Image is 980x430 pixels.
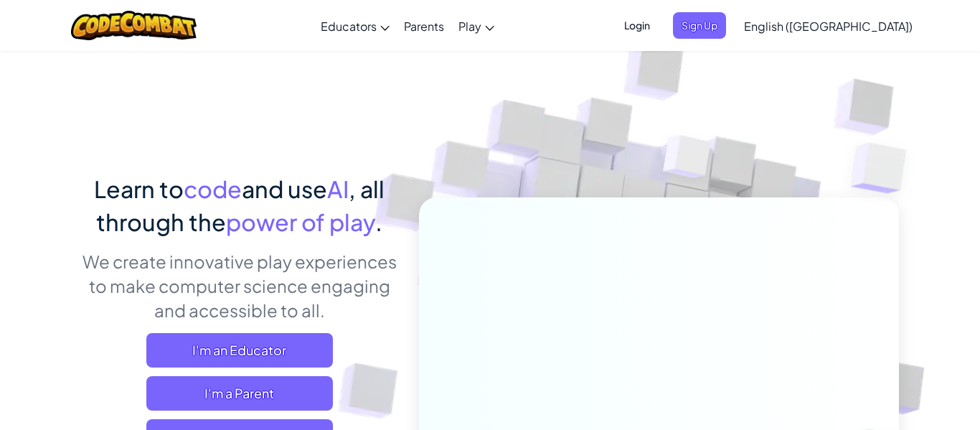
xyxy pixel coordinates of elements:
[71,11,197,40] img: CodeCombat logo
[636,107,740,214] img: Overlap cubes
[737,6,920,45] a: English ([GEOGRAPHIC_DATA])
[81,249,397,322] p: We create innovative play experiences to make computer science engaging and accessible to all.
[314,6,397,45] a: Educators
[822,108,946,229] img: Overlap cubes
[184,174,242,203] span: code
[146,333,333,368] a: I'm an Educator
[321,19,377,34] span: Educators
[458,19,481,34] span: Play
[673,12,726,39] button: Sign Up
[744,19,913,34] span: English ([GEOGRAPHIC_DATA])
[327,174,349,203] span: AI
[451,6,501,45] a: Play
[146,376,333,411] a: I'm a Parent
[94,174,184,203] span: Learn to
[616,12,659,39] button: Login
[397,6,451,45] a: Parents
[375,207,382,236] span: .
[226,207,375,236] span: power of play
[242,174,327,203] span: and use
